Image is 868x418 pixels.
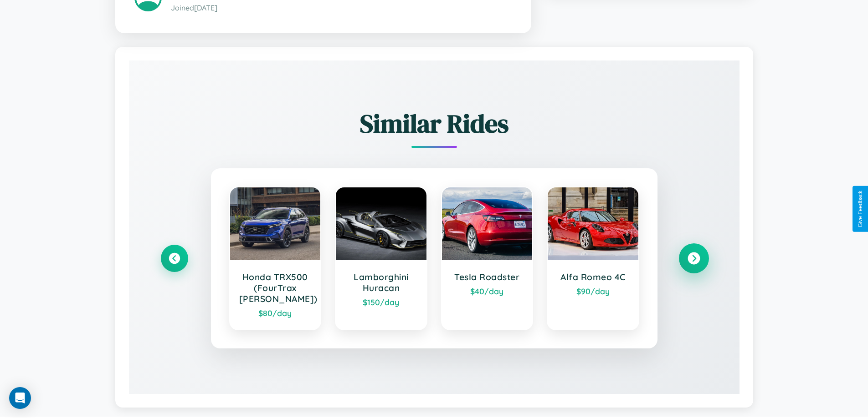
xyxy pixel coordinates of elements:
[557,286,629,296] div: $ 90 /day
[171,1,512,15] p: Joined [DATE]
[451,286,524,296] div: $ 40 /day
[161,106,708,141] h2: Similar Rides
[547,186,639,330] a: Alfa Romeo 4C$90/day
[335,186,427,330] a: Lamborghini Huracan$150/day
[857,191,863,227] div: Give Feedback
[239,308,312,318] div: $ 80 /day
[451,272,524,282] h3: Tesla Roadster
[345,272,417,293] h3: Lamborghini Huracan
[345,297,417,307] div: $ 150 /day
[9,387,31,409] div: Open Intercom Messenger
[239,272,312,304] h3: Honda TRX500 (FourTrax [PERSON_NAME])
[557,272,629,282] h3: Alfa Romeo 4C
[229,186,322,330] a: Honda TRX500 (FourTrax [PERSON_NAME])$80/day
[441,186,534,330] a: Tesla Roadster$40/day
